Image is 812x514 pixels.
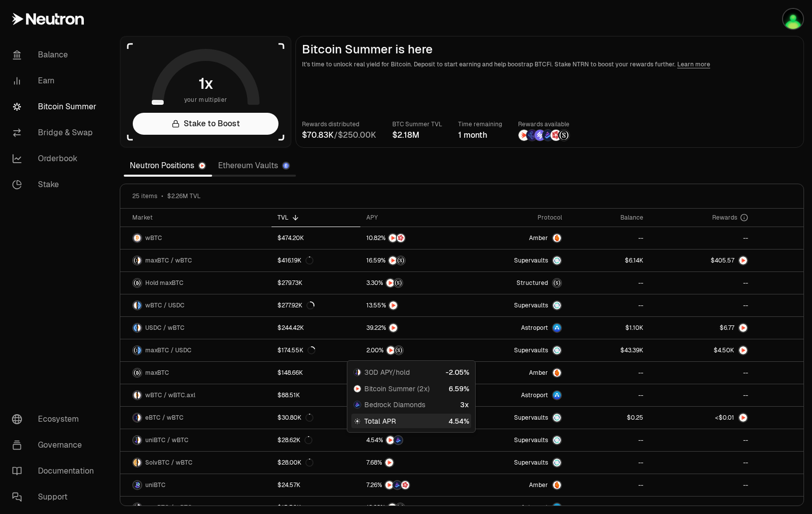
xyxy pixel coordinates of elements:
a: Ethereum Vaults [212,156,296,176]
a: -- [649,294,754,316]
a: NTRNBedrock Diamonds [360,429,462,451]
div: $28.00K [277,459,313,467]
a: $474.20K [271,227,360,249]
div: $28.62K [277,436,312,444]
img: Structured Points [397,257,405,264]
a: -- [649,272,754,294]
a: -- [568,384,649,406]
a: Stake [4,172,108,198]
a: Orderbook [4,146,108,172]
a: Stake to Boost [133,113,278,135]
a: SupervaultsSupervaults [462,452,568,474]
img: maxBTC Logo [133,279,141,287]
div: Protocol [468,214,562,222]
span: Hold maxBTC [145,279,184,287]
p: It's time to unlock real yield for Bitcoin. Deposit to start earning and help boostrap BTCFi. Sta... [302,59,798,69]
a: maxBTC LogoUSDC LogomaxBTC / USDC [120,339,271,361]
img: Bedrock Diamonds [393,481,401,489]
h2: Bitcoin Summer is here [302,42,798,56]
img: NTRN [389,324,397,332]
a: NTRNStructured Points [360,250,462,271]
img: uniBTC Logo [133,481,141,489]
a: $88.51K [271,384,360,406]
button: NTRNMars Fragments [366,233,456,243]
span: maxBTC / USDC [145,346,192,354]
a: $244.42K [271,317,360,339]
a: NTRNStructured Points [360,339,462,361]
span: maxBTC / wBTC [145,504,192,512]
span: Astroport [521,391,548,399]
img: Supervaults [553,459,561,467]
a: -- [649,429,754,451]
a: Astroport [462,317,568,339]
button: NTRNBedrock Diamonds [366,435,456,445]
a: NTRN Logo [649,317,754,339]
img: maxBTC Logo [133,257,137,264]
img: NTRN [386,279,394,287]
a: -- [649,474,754,496]
button: NTRNStructured Points [366,503,456,513]
img: NTRN [387,346,395,354]
img: NTRN Logo [739,324,747,332]
a: maxBTC LogoHold maxBTC [120,272,271,294]
a: -- [568,452,649,474]
img: NTRN [385,459,393,467]
a: -- [649,384,754,406]
a: StructuredmaxBTC [462,272,568,294]
a: $174.55K [271,339,360,361]
img: NTRN Logo [739,257,747,264]
a: NTRN [360,317,462,339]
a: wBTC LogowBTC [120,227,271,249]
a: Earn [4,68,108,94]
div: $30.80K [277,414,313,422]
span: wBTC [145,234,162,242]
img: Structured Points [396,504,404,512]
div: $416.19K [277,257,313,264]
p: Rewards available [518,119,570,129]
span: Astroport [521,504,548,512]
img: EtherFi Points [527,130,538,141]
span: Supervaults [514,414,548,422]
a: Governance [4,432,108,458]
a: Balance [4,42,108,68]
img: SolvBTC Logo [133,459,137,467]
span: Amber [529,481,548,489]
a: NTRN [360,452,462,474]
a: Support [4,484,108,510]
span: eBTC / wBTC [145,414,184,422]
a: AmberAmber [462,474,568,496]
a: $277.92K [271,294,360,316]
a: $148.66K [271,362,360,384]
img: NTRN [386,436,394,444]
img: wBTC Logo [133,391,137,399]
img: wBTC Logo [138,459,141,467]
img: wBTC Logo [133,301,137,309]
a: $279.73K [271,272,360,294]
img: wBTC.axl Logo [138,391,141,399]
div: Balance [574,214,643,222]
div: $148.66K [277,369,303,377]
img: NTRN [389,301,397,309]
a: maxBTC LogomaxBTC [120,362,271,384]
span: $2.26M TVL [167,192,201,200]
span: SolvBTC / wBTC [145,459,193,467]
a: -- [649,452,754,474]
img: USDC Logo [138,346,141,354]
span: maxBTC / wBTC [145,257,192,264]
img: uniBTC Logo [354,369,357,376]
span: uniBTC / wBTC [145,436,189,444]
a: eBTC LogowBTC LogoeBTC / wBTC [120,407,271,429]
img: Mars Fragments [401,481,409,489]
a: -- [649,227,754,249]
a: $30.80K [271,407,360,429]
img: wBTC Logo [138,504,141,512]
a: NTRNBedrock DiamondsMars Fragments [360,474,462,496]
div: Market [132,214,266,222]
img: USDC Logo [133,324,137,332]
img: Solv Points [535,130,545,141]
a: USDC LogowBTC LogoUSDC / wBTC [120,317,271,339]
span: Structured [517,279,548,287]
img: Bedrock Diamonds [394,436,402,444]
button: NTRN [366,323,456,333]
button: NTRN [366,300,456,310]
